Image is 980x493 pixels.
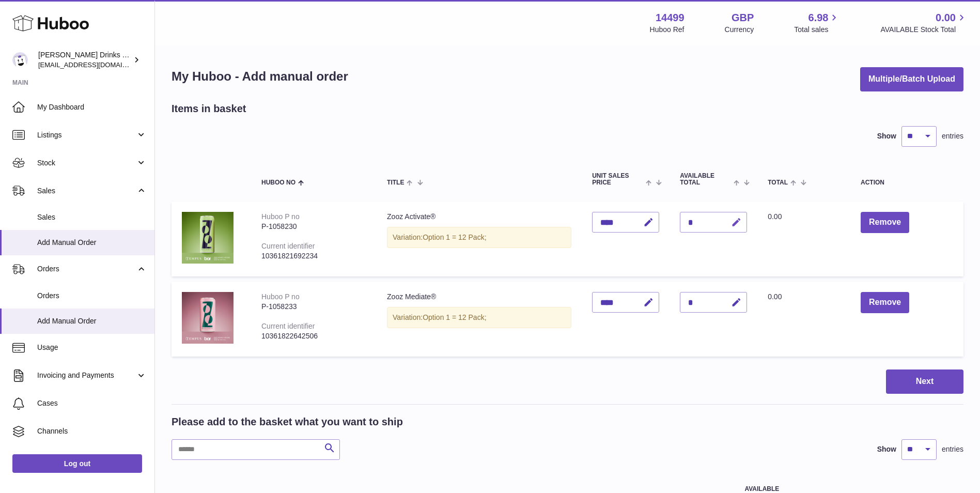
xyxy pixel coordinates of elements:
[860,67,963,91] button: Multiple/Batch Upload
[37,212,147,222] span: Sales
[942,444,963,454] span: entries
[387,307,571,328] div: Variation:
[880,25,968,35] span: AVAILABLE Stock Total
[592,173,643,186] span: Unit Sales Price
[182,212,234,264] img: Zooz Activate®
[377,202,582,276] td: Zooz Activate®
[182,292,234,344] img: Zooz Mediate®
[12,52,28,68] img: internalAdmin-14499@internal.huboo.com
[861,292,909,313] button: Remove
[861,179,953,186] div: Action
[732,11,754,25] strong: GBP
[261,242,315,250] div: Current identifier
[261,179,295,186] span: Huboo no
[880,11,968,35] a: 0.00 AVAILABLE Stock Total
[794,25,840,35] span: Total sales
[650,25,685,35] div: Huboo Ref
[37,130,136,140] span: Listings
[37,291,147,301] span: Orders
[794,11,840,35] a: 6.98 Total sales
[261,212,300,221] div: Huboo P no
[37,186,136,196] span: Sales
[387,227,571,248] div: Variation:
[387,179,404,186] span: Title
[861,212,909,233] button: Remove
[261,222,366,232] div: P-1058230
[12,454,142,473] a: Log out
[37,343,147,352] span: Usage
[37,264,136,274] span: Orders
[680,173,731,186] span: AVAILABLE Total
[261,251,366,261] div: 10361821692234
[877,444,896,454] label: Show
[37,102,147,112] span: My Dashboard
[886,369,963,394] button: Next
[261,331,366,341] div: 10361822642506
[261,292,300,301] div: Huboo P no
[423,233,486,241] span: Option 1 = 12 Pack;
[38,60,152,69] span: [EMAIL_ADDRESS][DOMAIN_NAME]
[37,398,147,408] span: Cases
[768,179,788,186] span: Total
[172,102,246,116] h2: Items in basket
[261,322,315,330] div: Current identifier
[261,302,366,312] div: P-1058233
[942,131,963,141] span: entries
[877,131,896,141] label: Show
[377,282,582,357] td: Zooz Mediate®
[37,426,147,436] span: Channels
[37,158,136,168] span: Stock
[38,50,131,70] div: [PERSON_NAME] Drinks LTD (t/a Zooz)
[656,11,685,25] strong: 14499
[172,415,403,429] h2: Please add to the basket what you want to ship
[37,238,147,248] span: Add Manual Order
[768,292,782,301] span: 0.00
[725,25,754,35] div: Currency
[37,371,136,380] span: Invoicing and Payments
[172,68,348,85] h1: My Huboo - Add manual order
[37,316,147,326] span: Add Manual Order
[423,313,486,321] span: Option 1 = 12 Pack;
[936,11,956,25] span: 0.00
[808,11,829,25] span: 6.98
[768,212,782,221] span: 0.00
